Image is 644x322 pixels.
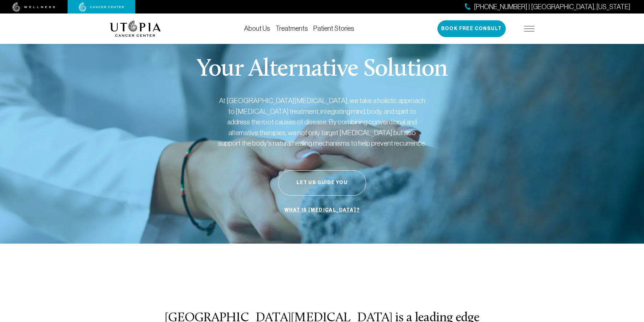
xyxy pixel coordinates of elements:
a: Treatments [276,25,308,32]
img: wellness [13,2,55,12]
a: Patient Stories [313,25,354,32]
button: Let Us Guide You [278,170,366,196]
button: Book Free Consult [437,20,506,37]
img: cancer center [79,2,124,12]
a: [PHONE_NUMBER] | [GEOGRAPHIC_DATA], [US_STATE] [465,2,630,12]
span: [PHONE_NUMBER] | [GEOGRAPHIC_DATA], [US_STATE] [474,2,630,12]
p: Your Alternative Solution [196,57,448,82]
img: logo [110,21,161,37]
a: What is [MEDICAL_DATA]? [283,204,361,217]
img: icon-hamburger [524,26,534,31]
a: About Us [244,25,270,32]
p: At [GEOGRAPHIC_DATA][MEDICAL_DATA], we take a holistic approach to [MEDICAL_DATA] treatment, inte... [217,95,427,149]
